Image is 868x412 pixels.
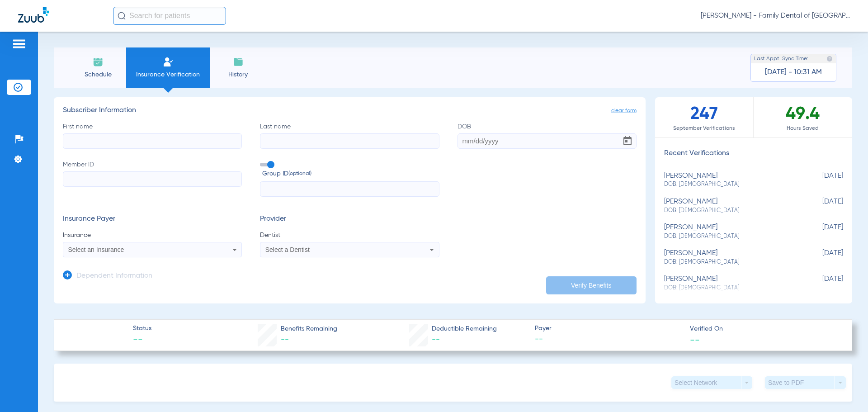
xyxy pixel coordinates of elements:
img: Search Icon [118,12,126,20]
img: History [233,57,244,67]
label: Member ID [63,160,242,197]
span: -- [281,336,289,344]
input: Member ID [63,171,242,187]
input: First name [63,133,242,149]
div: [PERSON_NAME] [664,198,798,214]
input: Search for patients [113,7,226,25]
span: [PERSON_NAME] - Family Dental of [GEOGRAPHIC_DATA] [701,11,850,20]
span: Payer [535,324,682,333]
span: [DATE] [798,172,843,189]
span: Status [133,324,151,333]
img: last sync help info [826,56,833,62]
div: [PERSON_NAME] [664,275,798,292]
input: DOBOpen calendar [458,133,637,149]
span: [DATE] [798,223,843,240]
h3: Recent Verifications [655,149,852,158]
span: [DATE] [798,198,843,214]
span: September Verifications [655,124,753,133]
span: -- [432,336,440,344]
span: DOB: [DEMOGRAPHIC_DATA] [664,180,798,189]
span: [DATE] - 10:31 AM [765,68,822,77]
div: [PERSON_NAME] [664,223,798,240]
div: 247 [655,97,754,137]
span: clear form [611,106,637,115]
span: [DATE] [798,275,843,292]
small: (optional) [288,169,311,179]
span: Hours Saved [754,124,852,133]
div: [PERSON_NAME] [664,172,798,189]
span: -- [535,334,682,345]
span: Select an Insurance [68,246,124,253]
span: Deductible Remaining [432,324,497,334]
button: Verify Benefits [546,276,637,294]
div: 49.4 [754,97,852,137]
span: Group ID [262,169,439,179]
img: Schedule [93,57,104,67]
span: Insurance Verification [133,70,203,79]
span: DOB: [DEMOGRAPHIC_DATA] [664,258,798,266]
label: Last name [260,122,439,149]
h3: Subscriber Information [63,106,637,115]
div: [PERSON_NAME] [664,249,798,266]
span: DOB: [DEMOGRAPHIC_DATA] [664,207,798,215]
span: DOB: [DEMOGRAPHIC_DATA] [664,232,798,241]
span: History [217,70,259,79]
span: Select a Dentist [265,246,310,253]
span: Last Appt. Sync Time: [754,54,808,63]
img: Manual Insurance Verification [163,57,174,67]
h3: Dependent Information [76,272,152,281]
img: hamburger-icon [12,38,26,49]
span: Benefits Remaining [281,324,337,334]
img: Zuub Logo [18,7,49,23]
span: Schedule [76,70,119,79]
label: DOB [458,122,637,149]
button: Open calendar [618,132,637,150]
h3: Insurance Payer [63,215,242,224]
span: Verified On [690,324,837,334]
span: -- [690,335,700,344]
span: [DATE] [798,249,843,266]
input: Last name [260,133,439,149]
h3: Provider [260,215,439,224]
label: First name [63,122,242,149]
span: -- [133,334,151,346]
span: Dentist [260,231,439,240]
span: Insurance [63,231,242,240]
